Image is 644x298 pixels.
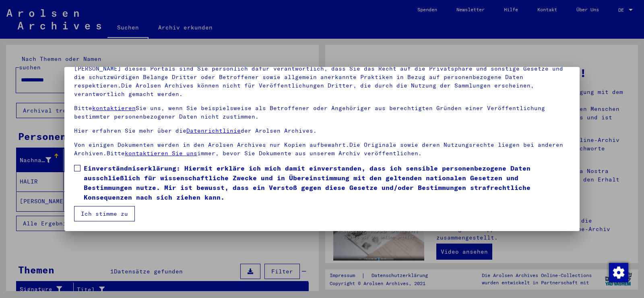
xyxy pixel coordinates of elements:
p: Bitte beachten Sie, dass dieses Portal über NS - Verfolgte sensible Daten zu identifizierten oder... [74,56,570,98]
a: Datenrichtlinie [186,127,241,134]
a: kontaktieren [92,104,136,112]
img: Zustimmung ändern [609,263,628,282]
p: Hier erfahren Sie mehr über die der Arolsen Archives. [74,127,570,135]
div: Zustimmung ändern [609,263,628,282]
p: Bitte Sie uns, wenn Sie beispielsweise als Betroffener oder Angehöriger aus berechtigten Gründen ... [74,104,570,121]
p: Von einigen Dokumenten werden in den Arolsen Archives nur Kopien aufbewahrt.Die Originale sowie d... [74,141,570,158]
a: kontaktieren Sie uns [125,150,197,157]
button: Ich stimme zu [74,206,135,221]
span: Einverständniserklärung: Hiermit erkläre ich mich damit einverstanden, dass ich sensible personen... [84,163,570,202]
